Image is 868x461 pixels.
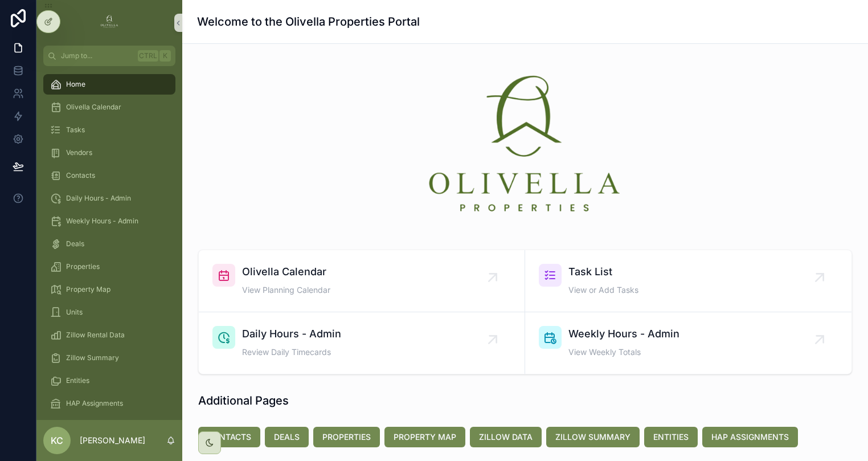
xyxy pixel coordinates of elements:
[198,427,260,447] button: CONTACTS
[66,353,119,362] span: Zillow Summary
[36,66,182,420] div: scrollable content
[66,331,125,340] span: Zillow Rental Data
[525,250,851,312] a: Task ListView or Add Tasks
[199,250,525,312] a: Olivella CalendarView Planning Calendar
[384,427,465,447] button: PROPERTY MAP
[43,393,175,414] a: HAP Assignments
[66,239,84,248] span: Deals
[43,256,175,277] a: Properties
[43,279,175,300] a: Property Map
[479,431,533,443] span: ZILLOW DATA
[66,308,83,317] span: Units
[43,165,175,186] a: Contacts
[555,431,630,443] span: ZILLOW SUMMARY
[568,264,638,280] span: Task List
[66,103,121,112] span: Olivella Calendar
[43,370,175,391] a: Entities
[43,74,175,95] a: Home
[43,142,175,163] a: Vendors
[66,125,85,134] span: Tasks
[644,427,698,447] button: ENTITIES
[51,434,63,447] span: KC
[197,14,420,30] h1: Welcome to the Olivella Properties Portal
[43,302,175,323] a: Units
[424,71,626,218] img: 28457-Olivella-Picsart-BackgroundRemover.png
[66,148,92,157] span: Vendors
[66,399,123,408] span: HAP Assignments
[100,14,118,32] img: App logo
[138,50,158,62] span: Ctrl
[80,435,145,446] p: [PERSON_NAME]
[313,427,380,447] button: PROPERTIES
[274,431,300,443] span: DEALS
[66,262,100,271] span: Properties
[43,188,175,209] a: Daily Hours - Admin
[546,427,640,447] button: ZILLOW SUMMARY
[161,51,170,60] span: K
[702,427,798,447] button: HAP ASSIGNMENTS
[394,431,456,443] span: PROPERTY MAP
[711,431,789,443] span: HAP ASSIGNMENTS
[470,427,542,447] button: ZILLOW DATA
[43,120,175,140] a: Tasks
[43,234,175,254] a: Deals
[242,284,330,296] span: View Planning Calendar
[242,264,330,280] span: Olivella Calendar
[322,431,371,443] span: PROPERTIES
[66,171,95,180] span: Contacts
[66,194,131,203] span: Daily Hours - Admin
[66,285,110,294] span: Property Map
[242,326,341,342] span: Daily Hours - Admin
[207,431,251,443] span: CONTACTS
[525,312,851,374] a: Weekly Hours - AdminView Weekly Totals
[568,326,679,342] span: Weekly Hours - Admin
[43,46,175,66] button: Jump to...CtrlK
[43,348,175,368] a: Zillow Summary
[199,312,525,374] a: Daily Hours - AdminReview Daily Timecards
[242,346,341,358] span: Review Daily Timecards
[653,431,689,443] span: ENTITIES
[66,217,138,226] span: Weekly Hours - Admin
[568,284,638,296] span: View or Add Tasks
[568,346,679,358] span: View Weekly Totals
[66,80,85,89] span: Home
[66,376,89,385] span: Entities
[265,427,309,447] button: DEALS
[61,51,133,60] span: Jump to...
[43,325,175,345] a: Zillow Rental Data
[43,211,175,231] a: Weekly Hours - Admin
[198,393,289,409] h1: Additional Pages
[43,97,175,117] a: Olivella Calendar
